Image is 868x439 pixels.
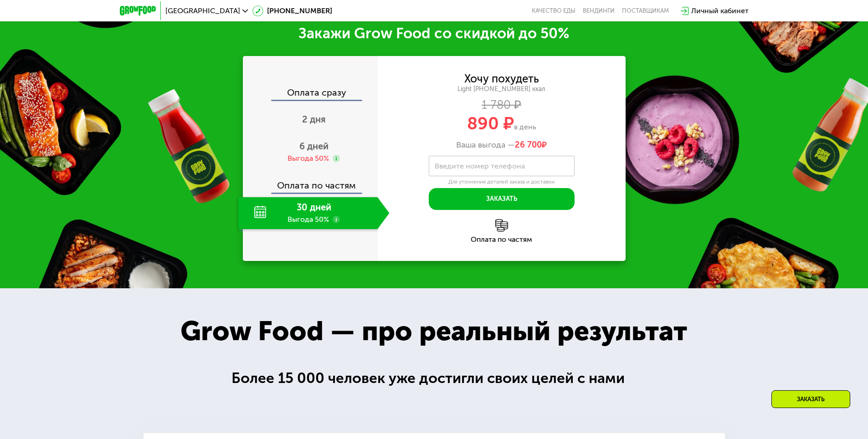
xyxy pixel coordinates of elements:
[467,113,514,134] span: 890 ₽
[378,85,626,93] div: Light [PHONE_NUMBER] ккал
[165,7,240,15] span: [GEOGRAPHIC_DATA]
[691,5,749,16] div: Личный кабинет
[299,141,329,152] span: 6 дней
[583,7,615,15] a: Вендинги
[302,114,326,125] span: 2 дня
[435,163,525,168] label: Введите номер телефона
[244,88,378,100] div: Оплата сразу
[288,153,329,163] div: Выгода 50%
[464,74,539,84] div: Хочу похудеть
[378,236,626,243] div: Оплата по частям
[231,367,637,389] div: Более 15 000 человек уже достигли своих целей с нами
[429,188,575,210] button: Заказать
[771,390,850,408] div: Заказать
[429,179,575,186] div: Для уточнения деталей заказа и доставки
[515,140,547,150] span: ₽
[622,7,669,15] div: поставщикам
[244,172,378,193] div: Оплата по частям
[532,7,575,15] a: Качество еды
[252,5,332,16] a: [PHONE_NUMBER]
[495,219,508,232] img: l6xcnZfty9opOoJh.png
[378,100,626,110] div: 1 780 ₽
[515,140,542,150] span: 26 700
[160,311,707,352] div: Grow Food — про реальный результат
[378,140,626,150] div: Ваша выгода —
[514,123,536,131] span: в день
